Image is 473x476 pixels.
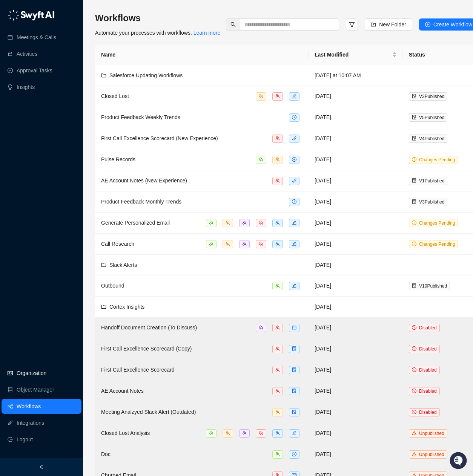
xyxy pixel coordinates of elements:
td: [DATE] [309,381,403,402]
a: Powered byPylon [53,124,91,130]
span: Pylon [75,124,91,130]
span: team [275,367,280,372]
h2: How can we help? [8,42,137,54]
span: filter [349,21,355,28]
span: Changes Pending [419,157,455,162]
span: team [275,157,280,162]
a: Object Manager [17,382,54,397]
a: Organization [17,366,46,381]
img: Swyft AI [8,8,23,23]
span: team [275,346,280,351]
p: Welcome 👋 [8,30,137,42]
span: V 3 Published [419,199,444,205]
h3: Workflows [95,12,220,24]
td: [DATE] [309,402,403,423]
span: file-done [412,115,416,119]
span: warning [412,431,416,435]
span: file-done [412,178,416,183]
span: info-circle [412,220,416,225]
a: 📶Status [31,103,61,116]
td: [DATE] [309,107,403,128]
iframe: Open customer support [449,451,469,471]
span: phone [292,136,296,141]
span: Changes Pending [419,242,455,247]
span: Disabled [419,367,437,373]
span: team [242,242,247,246]
td: [DATE] [309,128,403,149]
a: 📚Docs [5,103,31,116]
span: Unpublished [419,452,444,457]
span: team [275,410,280,414]
span: Disabled [419,410,437,415]
span: team [259,94,263,98]
span: First Call Excellence Scorecard (New Experience) [101,135,218,141]
span: edit [292,220,296,225]
span: Meeting Analzyed Slack Alert (Outdated) [101,409,196,415]
td: [DATE] [309,213,403,234]
span: edit [292,242,296,246]
span: plus-circle [425,22,430,27]
td: [DATE] [309,191,403,213]
span: Handoff Document Creation (To Discuss) [101,324,197,331]
span: Product Feedback Monthly Trends [101,199,181,205]
span: team [275,452,280,456]
span: Disabled [419,346,437,352]
span: team [275,389,280,393]
span: V 4 Published [419,136,444,141]
th: Name [95,44,309,65]
span: file-done [412,199,416,204]
a: Insights [17,80,35,95]
span: folder [101,262,106,268]
button: Start new chat [128,70,137,80]
span: phone [292,178,296,183]
span: warning [412,452,416,456]
span: team [259,220,263,225]
span: Slack Alerts [109,262,137,268]
a: Activities [17,46,37,61]
span: team [275,242,280,246]
div: 📶 [34,106,40,112]
span: team [275,325,280,330]
span: team [275,220,280,225]
span: logout [8,437,13,442]
span: file-done [412,136,416,141]
span: team [226,220,230,225]
img: logo-05li4sbe.png [8,9,55,21]
button: New Folder [365,18,412,31]
span: team [209,242,213,246]
a: Integrations [17,415,44,430]
span: New Folder [379,20,406,29]
img: 5124521997842_fc6d7dfcefe973c2e489_88.png [8,68,21,82]
span: Closed Lost Analysis [101,430,150,436]
span: file-done [412,283,416,288]
span: team [226,431,230,435]
span: team [259,157,263,162]
a: Workflows [17,399,41,414]
span: file-search [292,346,296,351]
span: search [230,22,236,27]
span: team [259,325,263,330]
th: Last Modified [309,44,403,65]
span: Cortex Insights [109,304,144,310]
span: First Call Excellence Scorecard (Copy) [101,346,192,352]
td: [DATE] [309,444,403,465]
a: Learn more [193,30,221,36]
span: info-circle [412,157,416,162]
span: Closed Lost [101,93,129,99]
span: Docs [15,106,28,113]
span: Disabled [419,325,437,331]
td: [DATE] [309,170,403,191]
span: clock-circle [292,115,296,119]
span: Generate Personalized Email [101,220,170,226]
span: team [242,220,247,225]
div: We're available if you need us! [26,76,95,82]
span: calendar [292,325,296,330]
span: team [259,242,263,246]
span: First Call Excellence Scorecard [101,367,175,373]
span: team [275,94,280,98]
span: file-search [292,410,296,414]
span: AE Account Notes [101,388,144,394]
td: [DATE] [309,338,403,360]
span: team [209,220,213,225]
